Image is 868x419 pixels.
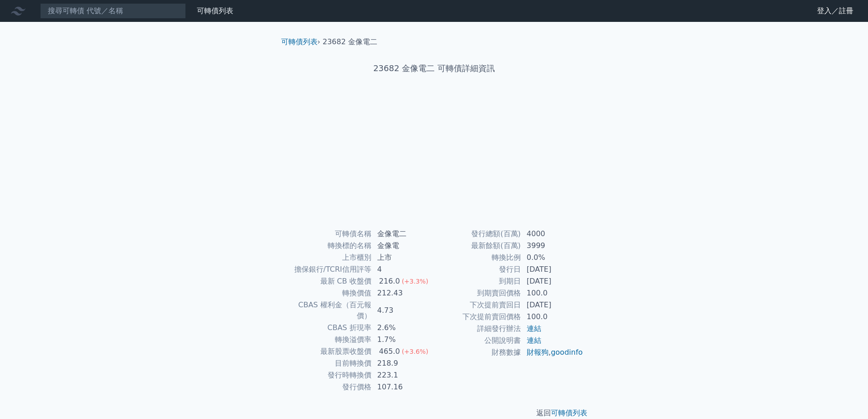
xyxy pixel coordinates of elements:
td: 金像電二 [372,228,434,240]
td: 最新餘額(百萬) [434,240,521,252]
td: [DATE] [521,264,584,275]
td: 223.1 [372,369,434,381]
td: 1.7% [372,334,434,346]
td: 發行日 [434,264,521,275]
td: 詳細發行辦法 [434,323,521,335]
a: 可轉債列表 [551,409,587,417]
td: CBAS 折現率 [285,322,372,334]
td: 目前轉換價 [285,357,372,369]
td: 4000 [521,228,584,240]
td: , [521,347,584,358]
td: 上市櫃別 [285,252,372,264]
td: CBAS 權利金（百元報價） [285,299,372,322]
td: 100.0 [521,287,584,299]
input: 搜尋可轉債 代號／名稱 [40,3,186,19]
td: 2.6% [372,322,434,334]
td: 最新股票收盤價 [285,346,372,357]
a: 財報狗 [527,348,549,357]
td: 4 [372,264,434,275]
td: 下次提前賣回日 [434,299,521,311]
td: 財務數據 [434,347,521,358]
div: 465.0 [377,346,402,357]
td: 218.9 [372,357,434,369]
td: 轉換比例 [434,252,521,264]
td: 金像電 [372,240,434,252]
td: 最新 CB 收盤價 [285,275,372,287]
td: 上市 [372,252,434,264]
td: 擔保銀行/TCRI信用評等 [285,264,372,275]
h1: 23682 金像電二 可轉債詳細資訊 [274,62,595,75]
td: 0.0% [521,252,584,264]
td: 轉換標的名稱 [285,240,372,252]
td: 到期日 [434,275,521,287]
td: 下次提前賣回價格 [434,311,521,323]
p: 返回 [274,408,595,419]
span: (+3.3%) [402,278,428,285]
li: 23682 金像電二 [323,36,377,47]
td: 公開說明書 [434,335,521,347]
td: 3999 [521,240,584,252]
a: 可轉債列表 [281,37,318,46]
li: › [281,36,320,47]
td: 轉換價值 [285,287,372,299]
a: 連結 [527,336,541,345]
td: 212.43 [372,287,434,299]
td: 到期賣回價格 [434,287,521,299]
a: 可轉債列表 [197,6,233,15]
td: 轉換溢價率 [285,334,372,346]
span: (+3.6%) [402,348,428,355]
td: 100.0 [521,311,584,323]
td: 發行時轉換價 [285,369,372,381]
td: [DATE] [521,275,584,287]
div: 216.0 [377,276,402,287]
td: 發行價格 [285,381,372,393]
td: 發行總額(百萬) [434,228,521,240]
td: 107.16 [372,381,434,393]
td: [DATE] [521,299,584,311]
td: 可轉債名稱 [285,228,372,240]
a: goodinfo [551,348,583,357]
a: 登入／註冊 [810,4,861,18]
td: 4.73 [372,299,434,322]
a: 連結 [527,324,541,333]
